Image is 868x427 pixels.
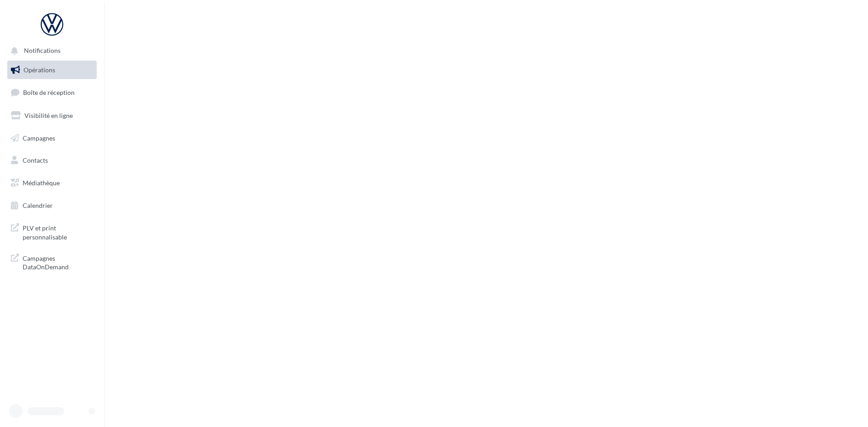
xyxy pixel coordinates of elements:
span: Calendrier [23,202,53,209]
a: Médiathèque [5,174,99,192]
a: Contacts [5,151,99,170]
a: Boîte de réception [5,83,99,102]
span: Visibilité en ligne [24,112,73,119]
a: PLV et print personnalisable [5,218,99,245]
a: Opérations [5,61,99,80]
span: Campagnes DataOnDemand [23,252,93,272]
a: Visibilité en ligne [5,106,99,125]
span: PLV et print personnalisable [23,222,93,241]
span: Contacts [23,156,48,164]
span: Opérations [24,66,55,74]
a: Calendrier [5,196,99,215]
span: Notifications [24,47,61,55]
span: Boîte de réception [23,89,75,96]
a: Campagnes DataOnDemand [5,249,99,275]
a: Campagnes [5,129,99,148]
span: Campagnes [23,134,55,141]
span: Médiathèque [23,179,60,187]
